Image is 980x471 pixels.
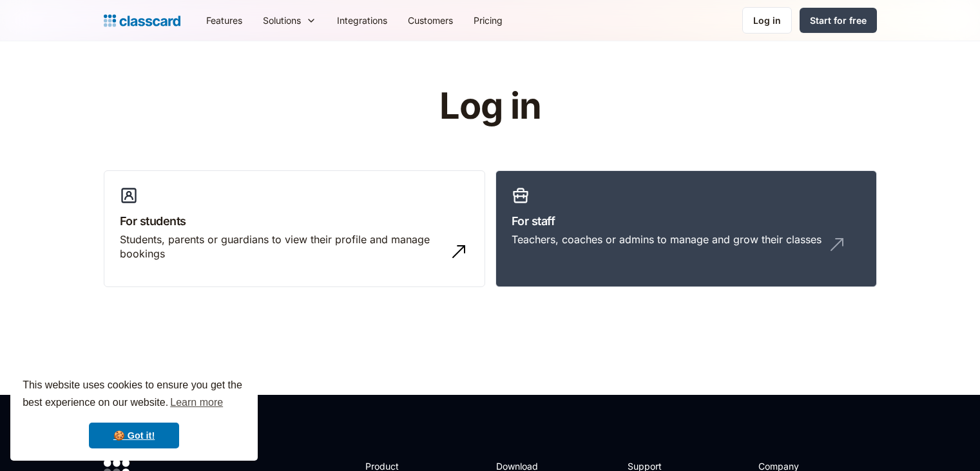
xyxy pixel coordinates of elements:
a: home [104,12,180,30]
div: Start for free [810,14,867,27]
a: learn more about cookies [168,393,225,412]
div: Solutions [263,14,301,27]
a: For studentsStudents, parents or guardians to view their profile and manage bookings [104,170,485,288]
h3: For staff [512,212,861,230]
div: Solutions [253,6,327,35]
span: This website uses cookies to ensure you get the best experience on our website. [23,377,245,412]
a: dismiss cookie message [89,423,179,448]
div: cookieconsent [10,365,258,461]
a: Pricing [463,6,513,35]
div: Students, parents or guardians to view their profile and manage bookings [120,232,443,261]
h1: Log in [285,86,695,126]
a: Integrations [327,6,398,35]
a: Features [196,6,253,35]
div: Log in [753,14,781,27]
div: Teachers, coaches or admins to manage and grow their classes [512,232,821,246]
a: Log in [742,7,792,34]
h3: For students [120,212,469,230]
a: For staffTeachers, coaches or admins to manage and grow their classes [495,170,877,288]
a: Customers [398,6,463,35]
a: Start for free [800,8,877,33]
